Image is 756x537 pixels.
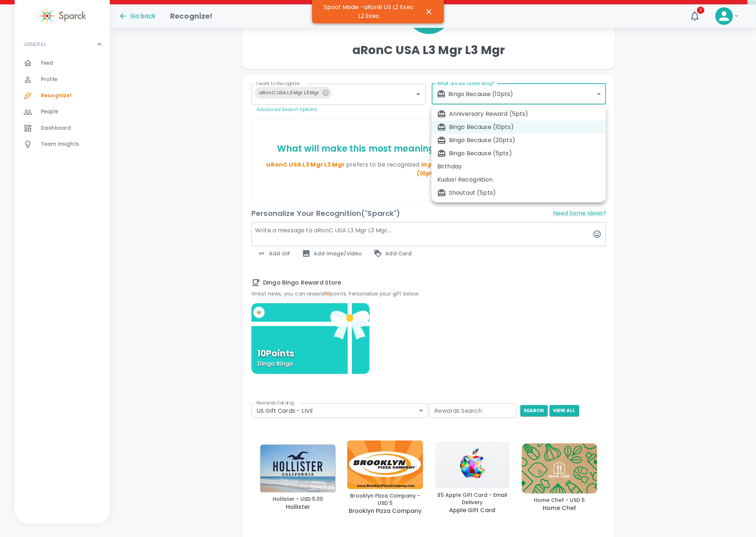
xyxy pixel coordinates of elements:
div: Bingo Because (5pts) [437,149,600,158]
div: Bingo Because (20pts) [437,136,600,145]
div: Anniversary Reward (5pts) [437,110,600,118]
div: Bingo Because (10pts) [437,123,600,132]
div: Shoutout (5pts) [437,188,600,197]
div: Birthday [437,162,600,171]
div: Kudos! Recognition [437,175,600,184]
